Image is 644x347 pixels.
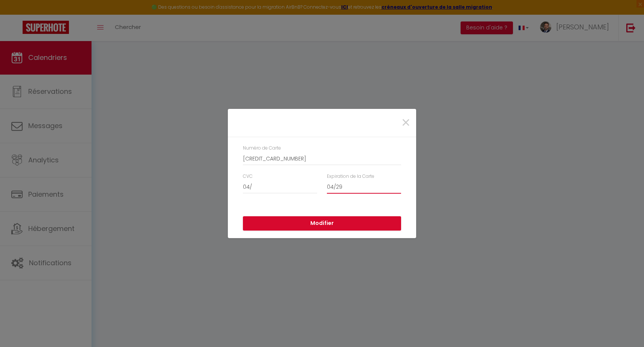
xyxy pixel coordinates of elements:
[327,180,401,194] input: MM/AA
[6,3,29,26] button: Ouvrir le widget de chat LiveChat
[243,173,253,180] label: CVC
[243,145,281,152] label: Numéro de Carte
[401,115,411,131] button: Close
[327,173,374,180] label: Expiration de la Carte
[243,216,401,231] button: Modifier
[401,112,411,134] span: ×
